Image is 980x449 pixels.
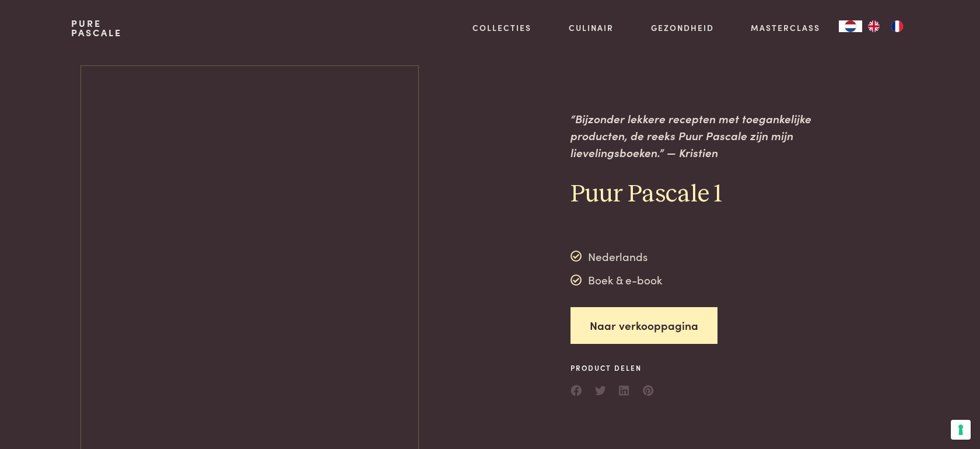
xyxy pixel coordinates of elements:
a: FR [885,20,909,32]
span: Product delen [570,363,654,373]
div: Language [839,20,862,32]
a: Masterclass [751,22,820,34]
button: Uw voorkeuren voor toestemming voor trackingtechnologieën [951,420,971,440]
a: Gezondheid [651,22,714,34]
p: “Bijzonder lekkere recepten met toegankelijke producten, de reeks Puur Pascale zijn mijn lievelin... [570,110,838,161]
div: Nederlands [570,248,662,265]
a: PurePascale [71,19,122,37]
a: EN [862,20,885,32]
div: Boek & e-book [570,272,662,289]
a: Culinair [569,22,614,34]
a: NL [839,20,862,32]
aside: Language selected: Nederlands [839,20,909,32]
h2: Puur Pascale 1 [570,179,838,210]
a: Naar verkooppagina [570,307,717,344]
a: Collecties [473,22,531,34]
ul: Language list [862,20,909,32]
